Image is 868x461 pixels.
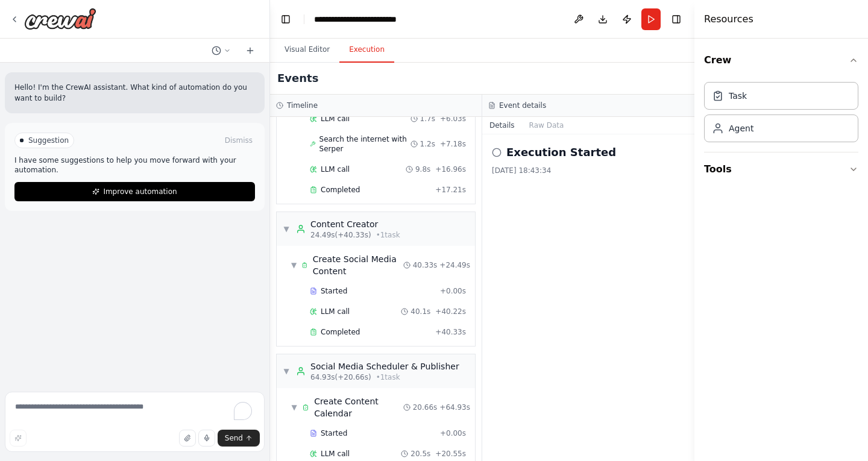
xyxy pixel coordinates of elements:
[28,136,69,145] span: Suggestion
[207,43,236,58] button: Switch to previous chat
[103,187,177,196] span: Improve automation
[704,43,858,77] button: Crew
[729,122,753,134] div: Agent
[704,77,858,152] div: Crew
[277,11,294,28] button: Hide left sidebar
[14,82,255,104] p: Hello! I'm the CrewAI assistant. What kind of automation do you want to build?
[14,155,255,175] p: I have some suggestions to help you move forward with your automation.
[704,12,753,27] h4: Resources
[222,134,255,146] button: Dismiss
[225,433,243,443] span: Send
[198,430,215,447] button: Click to speak your automation idea
[241,43,260,58] button: Start a new chat
[24,8,96,30] img: Logo
[179,430,196,447] button: Upload files
[10,430,27,447] button: Improve this prompt
[729,90,747,102] div: Task
[14,182,255,201] button: Improve automation
[704,152,858,186] button: Tools
[218,430,260,447] button: Send
[5,392,265,452] textarea: To enrich screen reader interactions, please activate Accessibility in Grammarly extension settings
